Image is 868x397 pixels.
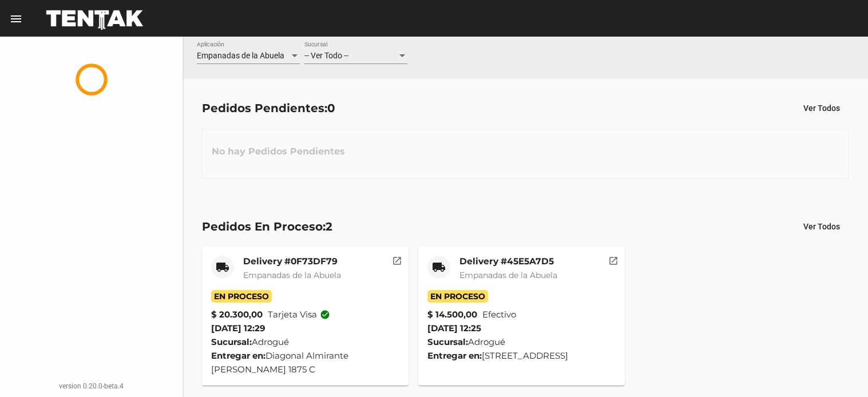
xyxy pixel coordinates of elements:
[432,260,446,274] mat-icon: local_shipping
[202,217,332,236] div: Pedidos En Proceso:
[803,104,840,113] span: Ver Todos
[9,12,23,26] mat-icon: menu
[794,216,849,237] button: Ver Todos
[211,336,252,347] strong: Sucursal:
[243,256,341,267] mat-card-title: Delivery #0F73DF79
[427,350,482,361] strong: Entregar en:
[216,260,229,274] mat-icon: local_shipping
[427,308,477,321] strong: $ 14.500,00
[427,290,488,303] span: En Proceso
[243,270,341,280] span: Empanadas de la Abuela
[392,254,402,264] mat-icon: open_in_new
[211,323,265,334] span: [DATE] 12:29
[427,349,616,363] div: [STREET_ADDRESS]
[803,222,840,231] span: Ver Todos
[326,220,332,233] span: 2
[427,335,616,349] div: Adrogué
[327,101,335,115] span: 0
[794,98,849,118] button: Ver Todos
[203,134,354,169] h3: No hay Pedidos Pendientes
[211,350,265,361] strong: Entregar en:
[211,290,272,303] span: En Proceso
[482,308,516,321] span: Efectivo
[211,335,399,349] div: Adrogué
[427,323,481,334] span: [DATE] 12:25
[202,99,335,117] div: Pedidos Pendientes:
[304,51,348,60] span: -- Ver Todo --
[211,308,263,321] strong: $ 20.300,00
[197,51,284,60] span: Empanadas de la Abuela
[268,308,330,321] span: Tarjeta visa
[9,380,173,392] div: version 0.20.0-beta.4
[427,336,468,347] strong: Sucursal:
[608,254,619,264] mat-icon: open_in_new
[320,309,330,320] mat-icon: check_circle
[459,270,557,280] span: Empanadas de la Abuela
[459,256,557,267] mat-card-title: Delivery #45E5A7D5
[211,349,399,376] div: Diagonal Almirante [PERSON_NAME] 1875 C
